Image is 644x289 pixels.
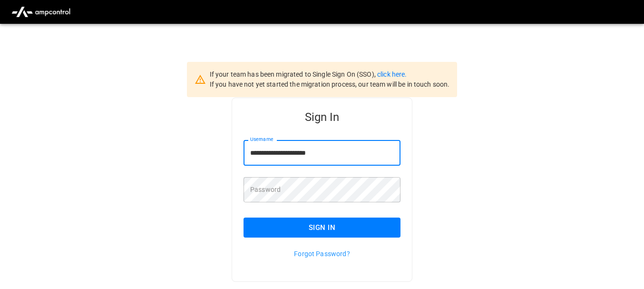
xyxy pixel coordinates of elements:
[377,70,407,78] a: click here.
[8,3,74,21] img: ampcontrol.io logo
[244,218,400,238] button: Sign In
[210,80,450,88] span: If you have not yet started the migration process, our team will be in touch soon.
[250,136,273,143] label: Username
[210,70,377,78] span: If your team has been migrated to Single Sign On (SSO),
[244,249,400,259] p: Forgot Password?
[244,110,400,125] h5: Sign In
